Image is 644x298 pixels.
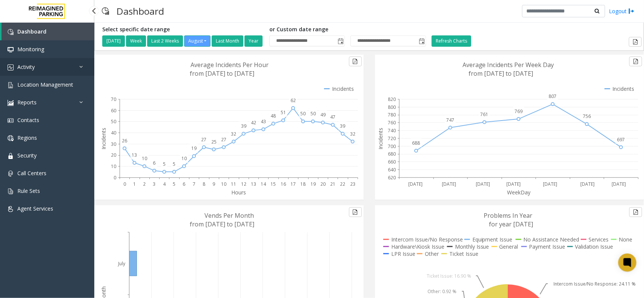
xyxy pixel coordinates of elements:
[506,181,521,187] text: [DATE]
[221,136,226,143] text: 27
[102,35,125,47] button: [DATE]
[111,118,116,125] text: 50
[612,181,626,187] text: [DATE]
[388,135,396,142] text: 720
[629,7,635,15] img: logout
[201,136,206,143] text: 27
[17,99,37,106] span: Reports
[143,181,146,187] text: 2
[476,181,490,187] text: [DATE]
[377,128,384,150] text: Incidents
[102,26,264,33] h5: Select specific date range
[163,181,166,187] text: 4
[190,69,255,78] text: from [DATE] to [DATE]
[244,35,263,47] button: Year
[388,167,396,173] text: 640
[261,118,266,125] text: 43
[463,61,554,69] text: Average Incidents Per Week Day
[432,35,471,47] button: Refresh Charts
[173,181,175,187] text: 5
[515,108,523,115] text: 769
[554,281,636,287] text: Intercom Issue/No Response: 24.11 %
[17,152,37,159] span: Security
[111,152,116,159] text: 20
[111,141,116,147] text: 30
[300,181,306,187] text: 18
[629,207,642,217] button: Export to pdf
[330,181,335,187] text: 21
[480,111,488,118] text: 761
[349,57,362,66] button: Export to pdf
[281,181,286,187] text: 16
[111,96,116,102] text: 70
[507,189,531,196] text: WeekDay
[8,206,14,212] img: 'icon'
[427,273,471,279] text: Ticket Issue: 16.90 %
[300,110,306,117] text: 50
[181,155,187,162] text: 10
[549,93,557,100] text: 807
[581,181,595,187] text: [DATE]
[212,181,215,187] text: 9
[583,113,591,120] text: 756
[113,2,168,20] h3: Dashboard
[153,181,156,187] text: 3
[271,113,276,119] text: 48
[388,174,396,181] text: 620
[17,134,37,141] span: Regions
[281,109,286,116] text: 51
[388,119,396,126] text: 760
[17,170,46,177] span: Call Centers
[269,26,426,33] h5: or Custom date range
[153,160,156,166] text: 6
[142,155,147,162] text: 10
[241,123,246,129] text: 39
[446,117,454,123] text: 747
[17,205,53,212] span: Agent Services
[17,63,35,70] span: Activity
[133,181,136,187] text: 1
[193,181,195,187] text: 7
[310,181,316,187] text: 19
[484,211,532,220] text: Problems In Year
[17,116,39,124] span: Contacts
[17,46,44,53] span: Monitoring
[147,35,183,47] button: Last 2 Weeks
[388,143,396,150] text: 700
[8,153,14,159] img: 'icon'
[8,29,14,35] img: 'icon'
[609,7,635,15] a: Logout
[271,181,276,187] text: 15
[123,181,126,187] text: 0
[349,207,362,217] button: Export to pdf
[184,35,211,47] button: August
[203,181,205,187] text: 8
[100,128,107,150] text: Incidents
[350,131,355,137] text: 32
[320,181,326,187] text: 20
[388,159,396,165] text: 660
[320,112,326,118] text: 49
[310,110,316,117] text: 50
[111,163,116,170] text: 10
[388,104,396,110] text: 800
[117,260,125,267] text: July
[388,112,396,118] text: 780
[442,181,456,187] text: [DATE]
[241,181,246,187] text: 12
[8,47,14,53] img: 'icon'
[489,220,533,228] text: for year [DATE]
[17,81,73,88] span: Location Management
[629,57,642,66] button: Export to pdf
[190,220,255,228] text: from [DATE] to [DATE]
[17,187,40,194] span: Rule Sets
[290,181,296,187] text: 17
[231,189,246,196] text: Hours
[330,114,335,120] text: 47
[191,145,197,152] text: 19
[8,171,14,177] img: 'icon'
[173,161,175,167] text: 5
[629,37,642,47] button: Export to pdf
[132,152,137,158] text: 13
[412,140,420,146] text: 688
